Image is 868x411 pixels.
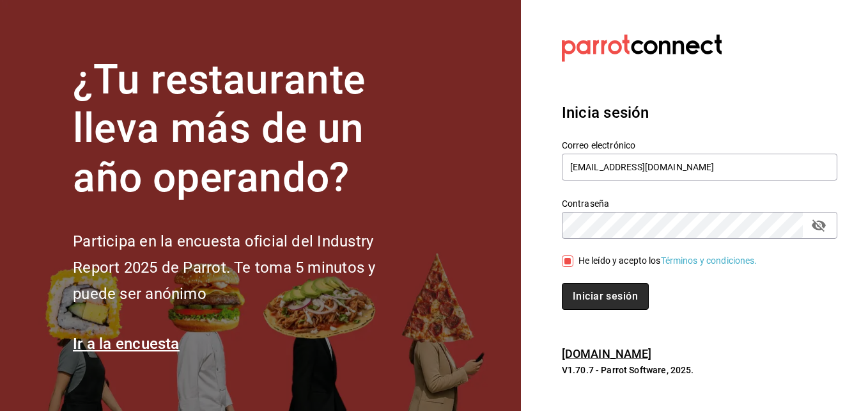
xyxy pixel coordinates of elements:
h1: ¿Tu restaurante lleva más de un año operando? [73,56,418,203]
input: Ingresa tu correo electrónico [562,154,837,181]
label: Correo electrónico [562,140,837,149]
a: Términos y condiciones. [661,255,757,266]
button: Iniciar sesión [562,283,649,310]
label: Contraseña [562,198,837,207]
h2: Participa en la encuesta oficial del Industry Report 2025 de Parrot. Te toma 5 minutos y puede se... [73,229,418,307]
a: Ir a la encuesta [73,335,180,353]
p: V1.70.7 - Parrot Software, 2025. [562,364,837,376]
button: passwordField [808,214,830,236]
a: [DOMAIN_NAME] [562,347,652,360]
div: He leído y acepto los [578,254,757,268]
h3: Inicia sesión [562,101,837,124]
